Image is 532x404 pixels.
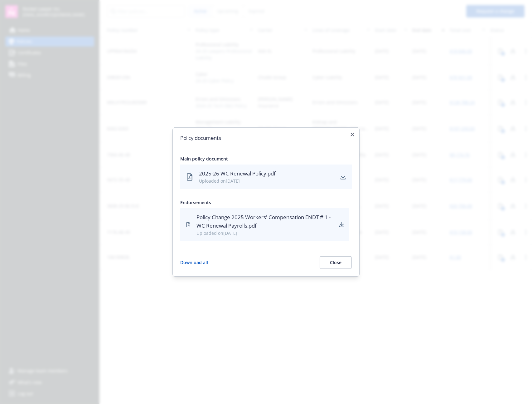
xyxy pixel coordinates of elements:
[320,256,352,269] button: Close
[339,173,347,181] a: download
[180,135,352,140] h2: Policy documents
[180,199,352,206] div: Endorsements
[196,213,334,230] div: Policy Change 2025 Workers' Compensation ENDT # 1 - WC Renewal Payrolls.pdf
[180,256,208,269] button: Download all
[199,170,334,178] div: 2025-26 WC Renewal Policy.pdf
[339,221,344,229] a: download
[180,155,352,162] div: Main policy document
[196,230,334,236] div: Uploaded on [DATE]
[199,178,334,184] div: Uploaded on [DATE]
